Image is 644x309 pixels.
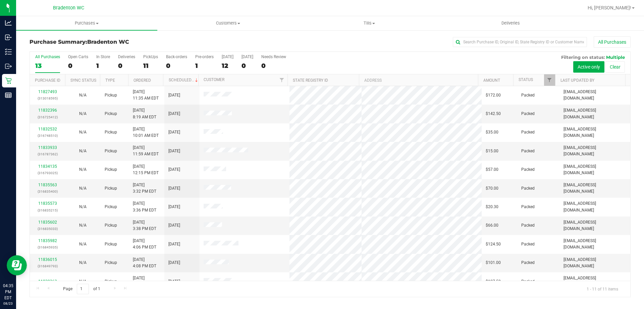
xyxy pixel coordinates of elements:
span: Page of 1 [57,284,106,294]
span: [EMAIL_ADDRESS][DOMAIN_NAME] [563,257,626,269]
div: 0 [261,62,286,70]
span: Not Applicable [79,111,87,116]
a: 11835982 [38,238,57,243]
span: Pickup [105,166,117,173]
span: [DATE] [168,166,180,173]
span: $15.00 [486,148,498,154]
a: Deliveries [440,16,581,30]
span: [DATE] 3:32 PM EDT [133,182,156,195]
p: (316787362) [34,151,61,157]
input: Search Purchase ID, Original ID, State Registry ID or Customer Name... [453,37,587,47]
span: [EMAIL_ADDRESS][DOMAIN_NAME] [563,219,626,232]
span: $70.00 [486,185,498,192]
a: Type [105,78,115,83]
span: Pickup [105,185,117,192]
span: Packed [521,148,535,154]
span: [EMAIL_ADDRESS][DOMAIN_NAME] [563,200,626,213]
a: 11836015 [38,257,57,262]
button: N/A [79,92,87,99]
span: [DATE] [168,204,180,210]
span: [DATE] [168,148,180,154]
div: Open Carts [68,54,88,59]
div: 13 [35,62,60,70]
inline-svg: Retail [5,77,12,84]
span: Not Applicable [79,149,87,153]
a: Purchase ID [35,78,60,83]
span: Pickup [105,111,117,117]
span: Bradenton WC [53,5,84,11]
span: $57.00 [486,166,498,173]
span: Pickup [105,278,117,285]
a: 11834135 [38,164,57,169]
a: 11833933 [38,145,57,150]
p: (316835033) [34,226,61,232]
button: All Purchases [594,36,631,48]
span: [EMAIL_ADDRESS][DOMAIN_NAME] [563,107,626,120]
span: Not Applicable [79,260,87,265]
h3: Purchase Summary: [30,39,230,45]
p: 04:35 PM EDT [3,283,13,301]
span: Packed [521,185,535,192]
span: Packed [521,222,535,229]
span: [DATE] 12:15 PM EDT [133,163,159,176]
a: 11835602 [38,220,57,225]
a: Scheduled [169,78,199,82]
button: N/A [79,129,87,136]
a: Last Updated By [560,78,594,83]
div: Deliveries [118,54,135,59]
a: Customer [204,77,224,82]
button: N/A [79,185,87,192]
span: [DATE] [168,241,180,247]
div: 0 [166,62,187,70]
span: [DATE] [168,111,180,117]
div: Needs Review [261,54,286,59]
span: Packed [521,204,535,210]
div: PickUps [143,54,158,59]
span: Multiple [606,54,625,60]
inline-svg: Inbound [5,34,12,41]
span: Filtering on status: [561,54,605,60]
p: (313018595) [34,95,61,102]
span: $142.50 [486,111,501,117]
button: N/A [79,166,87,173]
span: [DATE] 8:19 AM EDT [133,107,156,120]
input: 1 [77,284,89,294]
span: Not Applicable [79,130,87,134]
span: Bradenton WC [87,39,129,45]
span: Not Applicable [79,223,87,228]
div: [DATE] [241,54,253,59]
span: $35.00 [486,129,498,136]
span: Pickup [105,129,117,136]
span: Hi, [PERSON_NAME]! [588,5,631,10]
span: Packed [521,92,535,99]
div: 1 [195,62,214,70]
div: All Purchases [35,54,60,59]
a: Tills [299,16,440,30]
span: Packed [521,241,535,247]
span: Packed [521,260,535,266]
span: $101.00 [486,260,501,266]
span: [DATE] 10:01 AM EDT [133,126,159,139]
div: Pre-orders [195,54,214,59]
span: $107.50 [486,278,501,285]
button: N/A [79,222,87,229]
span: Pickup [105,92,117,99]
span: [DATE] 4:08 PM EDT [133,257,156,269]
span: Packed [521,278,535,285]
p: (316835400) [34,188,61,195]
p: (316835215) [34,207,61,214]
button: N/A [79,241,87,247]
button: N/A [79,111,87,117]
span: [DATE] [168,278,180,285]
span: [DATE] [168,92,180,99]
span: [DATE] [168,260,180,266]
p: (316793025) [34,170,61,176]
a: Customers [157,16,299,30]
inline-svg: Analytics [5,20,12,26]
span: Purchases [16,20,157,26]
inline-svg: Inventory [5,48,12,55]
span: $172.00 [486,92,501,99]
a: 11835573 [38,201,57,206]
span: Not Applicable [79,242,87,246]
button: Active only [573,61,604,73]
